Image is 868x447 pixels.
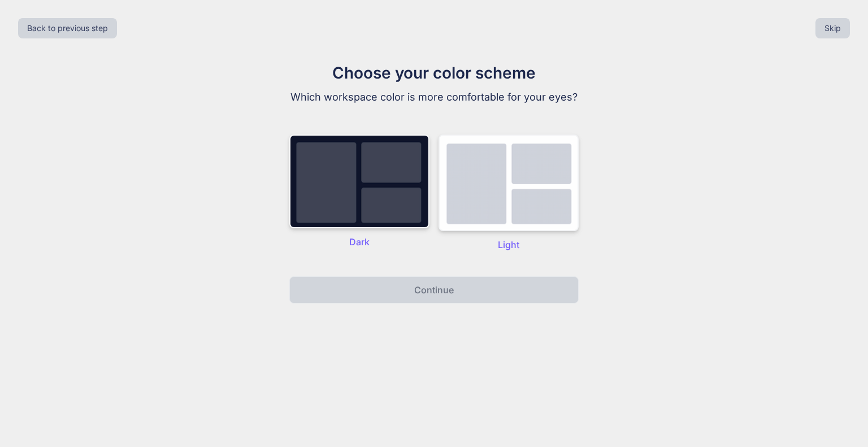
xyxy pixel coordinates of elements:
[414,283,454,297] p: Continue
[289,235,429,249] p: Dark
[289,276,579,303] button: Continue
[815,18,850,38] button: Skip
[439,134,579,231] img: dark
[439,238,579,251] p: Light
[244,89,624,105] p: Which workspace color is more comfortable for your eyes?
[289,134,429,228] img: dark
[244,61,624,85] h1: Choose your color scheme
[18,18,117,38] button: Back to previous step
